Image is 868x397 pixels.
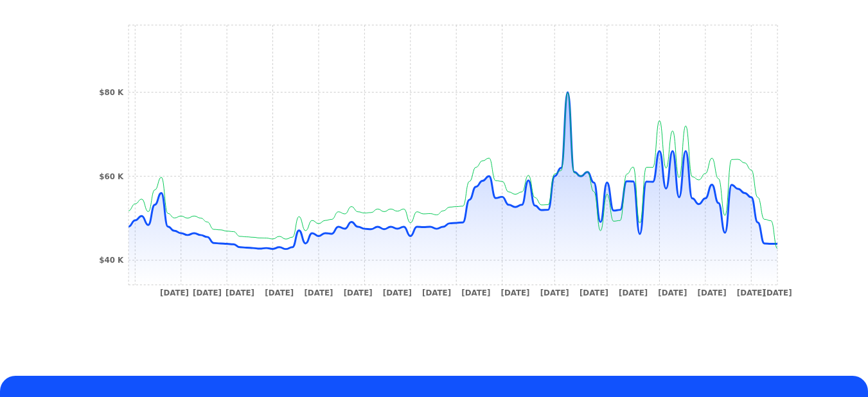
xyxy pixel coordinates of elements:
[658,288,687,297] tspan: [DATE]
[422,288,451,297] tspan: [DATE]
[619,288,648,297] tspan: [DATE]
[99,172,124,181] tspan: $60 K
[580,288,608,297] tspan: [DATE]
[99,256,124,265] tspan: $40 K
[193,288,222,297] tspan: [DATE]
[265,288,294,297] tspan: [DATE]
[540,288,569,297] tspan: [DATE]
[763,288,792,297] tspan: [DATE]
[698,288,727,297] tspan: [DATE]
[461,288,490,297] tspan: [DATE]
[383,288,412,297] tspan: [DATE]
[737,288,766,297] tspan: [DATE]
[99,88,124,97] tspan: $80 K
[304,288,333,297] tspan: [DATE]
[160,288,189,297] tspan: [DATE]
[500,288,529,297] tspan: [DATE]
[226,288,254,297] tspan: [DATE]
[344,288,373,297] tspan: [DATE]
